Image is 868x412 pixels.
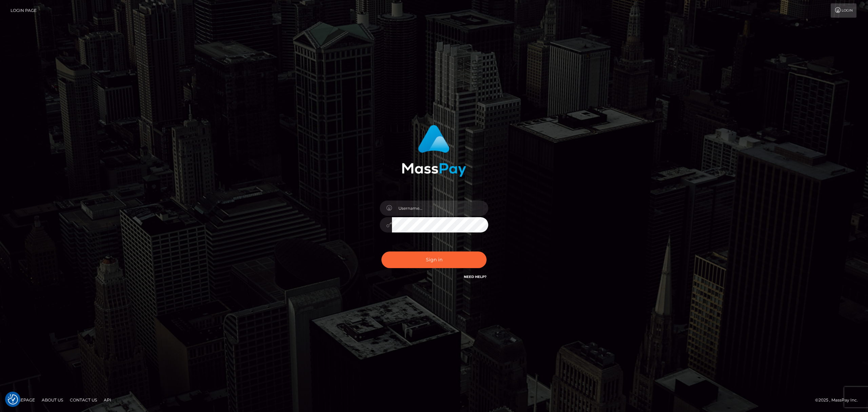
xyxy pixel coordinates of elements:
[8,394,18,405] button: Consent Preferences
[402,125,466,177] img: MassPay Login
[67,395,100,405] a: Contact Us
[381,251,487,268] button: Sign in
[815,396,863,404] div: © 2025 , MassPay Inc.
[101,395,114,405] a: API
[392,201,488,216] input: Username...
[464,275,487,279] a: Need Help?
[11,3,37,18] a: Login Page
[831,3,856,18] a: Login
[7,395,38,405] a: Homepage
[39,395,66,405] a: About Us
[8,394,18,405] img: Revisit consent button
